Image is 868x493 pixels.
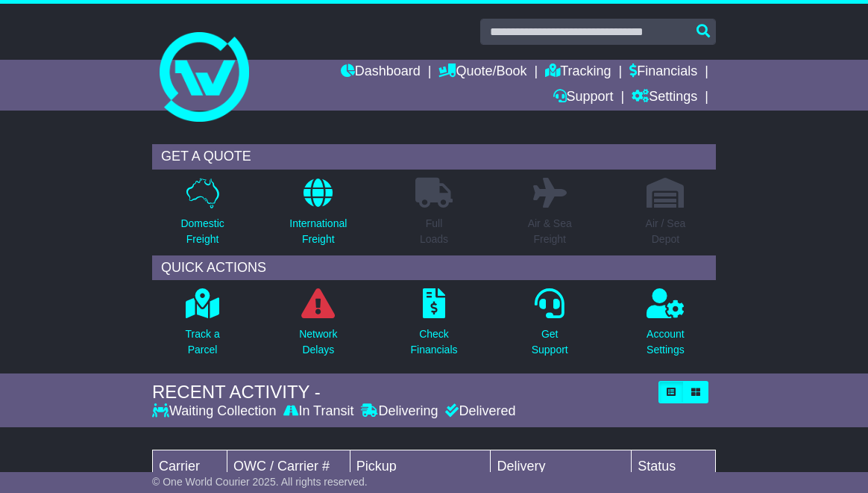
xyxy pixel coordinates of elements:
[299,326,337,358] p: Network Delays
[185,288,221,366] a: Track aParcel
[289,216,347,247] p: International Freight
[491,450,632,483] td: Delivery
[357,403,441,420] div: Delivering
[227,450,350,483] td: OWC / Carrier #
[409,288,458,366] a: CheckFinancials
[153,450,227,483] td: Carrier
[152,144,716,170] div: GET A QUOTE
[350,450,491,483] td: Pickup
[632,85,697,111] a: Settings
[298,288,338,366] a: NetworkDelays
[531,288,569,366] a: GetSupport
[646,288,685,366] a: AccountSettings
[410,326,457,358] p: Check Financials
[629,60,697,85] a: Financials
[415,216,453,247] p: Full Loads
[152,382,651,403] div: RECENT ACTIVITY -
[532,326,568,358] p: Get Support
[441,403,515,420] div: Delivered
[528,216,572,247] p: Air & Sea Freight
[152,403,280,420] div: Waiting Collection
[152,255,716,281] div: QUICK ACTIONS
[152,476,368,488] span: © One World Courier 2025. All rights reserved.
[180,177,224,255] a: DomesticFreight
[646,216,686,247] p: Air / Sea Depot
[289,177,347,255] a: InternationalFreight
[180,216,224,247] p: Domestic Freight
[545,60,611,85] a: Tracking
[438,60,526,85] a: Quote/Book
[647,326,685,358] p: Account Settings
[553,85,614,111] a: Support
[186,326,220,358] p: Track a Parcel
[341,60,421,85] a: Dashboard
[280,403,357,420] div: In Transit
[632,450,716,483] td: Status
